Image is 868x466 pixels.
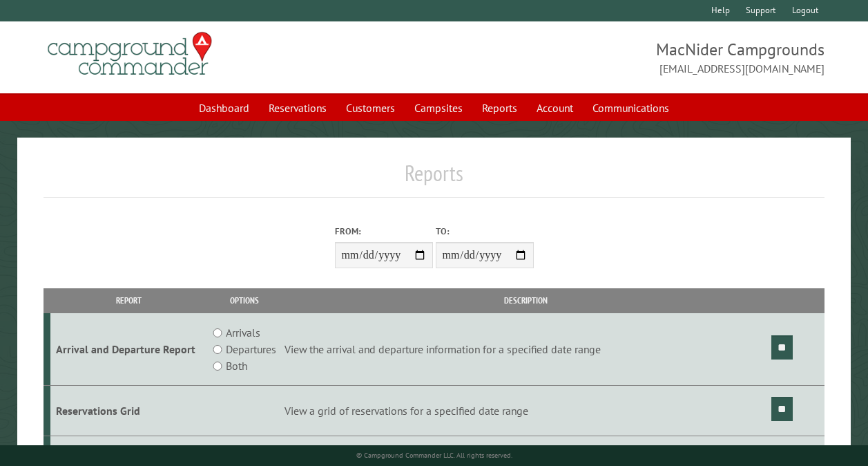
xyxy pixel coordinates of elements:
a: Campsites [406,95,471,121]
small: © Campground Commander LLC. All rights reserved. [356,451,512,460]
a: Customers [338,95,403,121]
td: View a grid of reservations for a specified date range [282,386,769,436]
a: Dashboard [191,95,258,121]
a: Reservations [260,95,335,121]
a: Communications [584,95,677,121]
label: To: [436,225,534,238]
label: From: [335,225,433,238]
th: Description [282,288,769,313]
th: Options [206,288,282,313]
a: Account [528,95,581,121]
td: Reservations Grid [50,386,207,436]
span: MacNider Campgrounds [EMAIL_ADDRESS][DOMAIN_NAME] [434,38,825,77]
a: Reports [474,95,525,121]
img: Campground Commander [44,27,216,81]
label: Both [226,357,247,374]
label: Departures [226,341,276,357]
label: Arrivals [226,324,260,341]
th: Report [50,288,207,313]
td: View the arrival and departure information for a specified date range [282,313,769,386]
h1: Reports [44,160,824,198]
td: Arrival and Departure Report [50,313,207,386]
